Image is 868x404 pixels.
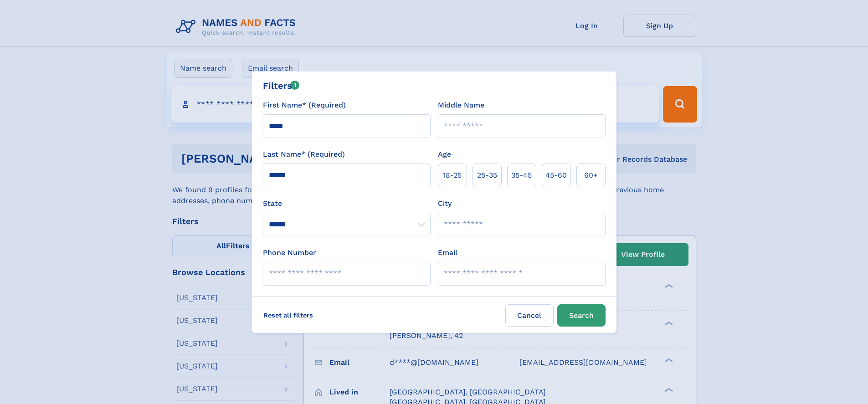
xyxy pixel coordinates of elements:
[545,170,567,181] span: 45‑60
[257,304,319,326] label: Reset all filters
[557,304,606,327] button: Search
[263,100,346,111] label: First Name* (Required)
[477,170,497,181] span: 25‑35
[438,247,457,258] label: Email
[263,79,300,92] div: Filters
[584,170,598,181] span: 60+
[263,198,431,209] label: State
[443,170,462,181] span: 18‑25
[505,304,554,327] label: Cancel
[438,149,451,160] label: Age
[438,198,452,209] label: City
[438,100,484,111] label: Middle Name
[263,149,345,160] label: Last Name* (Required)
[263,247,316,258] label: Phone Number
[511,170,532,181] span: 35‑45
